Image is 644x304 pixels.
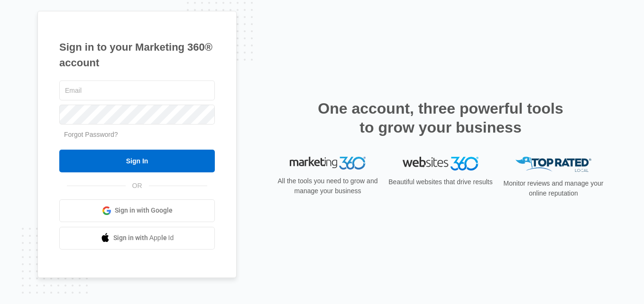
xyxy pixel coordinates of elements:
[59,80,215,100] input: Email
[515,157,591,172] img: Top Rated Local
[126,181,149,191] span: OR
[115,206,173,215] span: Sign in with Google
[59,227,215,250] a: Sign in with Apple Id
[275,176,381,196] p: All the tools you need to grow and manage your business
[290,157,366,170] img: Marketing 360
[64,131,118,138] a: Forgot Password?
[387,177,494,187] p: Beautiful websites that drive results
[315,99,566,137] h2: One account, three powerful tools to grow your business
[113,233,174,243] span: Sign in with Apple Id
[59,150,215,172] input: Sign In
[59,199,215,222] a: Sign in with Google
[59,39,215,71] h1: Sign in to your Marketing 360® account
[403,157,478,170] img: Websites 360
[500,179,607,198] p: Monitor reviews and manage your online reputation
